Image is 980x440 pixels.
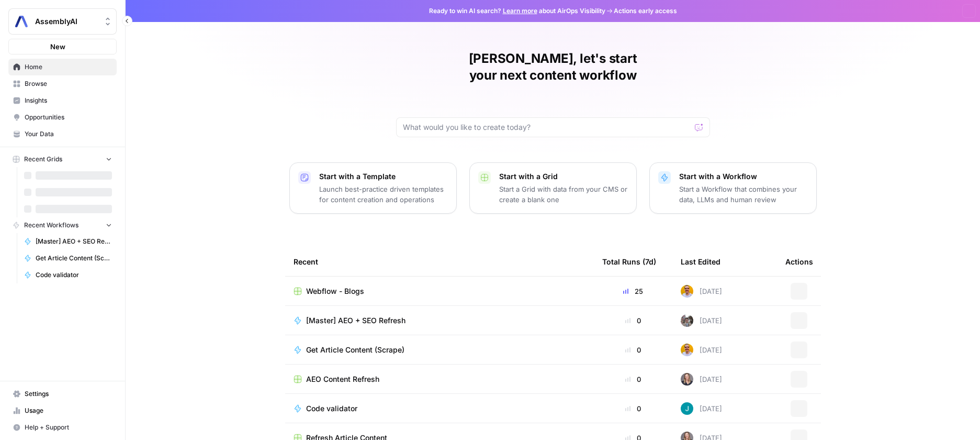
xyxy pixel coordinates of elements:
span: Browse [25,79,112,89]
h1: [PERSON_NAME], let's start your next content workflow [396,50,710,84]
div: 0 [602,374,664,384]
a: Get Article Content (Scrape) [294,345,585,355]
span: Code validator [306,403,357,414]
span: Code validator [36,270,112,280]
span: Actions early access [614,6,677,16]
a: Insights [8,92,117,109]
a: AEO Content Refresh [294,374,585,384]
a: [Master] AEO + SEO Refresh [294,315,585,326]
a: Code validator [19,267,117,283]
img: a2mlt6f1nb2jhzcjxsuraj5rj4vi [681,314,693,327]
span: Recent Grids [24,155,62,164]
span: Get Article Content (Scrape) [306,345,404,355]
div: 0 [602,315,664,326]
button: Start with a TemplateLaunch best-practice driven templates for content creation and operations [289,162,457,214]
a: [Master] AEO + SEO Refresh [19,233,117,250]
p: Start a Workflow that combines your data, LLMs and human review [679,184,808,205]
img: mtm3mwwjid4nvhapkft0keo1ean8 [681,285,693,298]
a: Settings [8,386,117,402]
a: Home [8,59,117,75]
a: Learn more [503,7,537,15]
img: aykddn03nspp7mweza4af86apy8j [681,402,693,415]
span: Opportunities [25,113,112,122]
div: [DATE] [681,314,722,327]
span: Webflow - Blogs [306,286,364,296]
a: Opportunities [8,109,117,126]
p: Start a Grid with data from your CMS or create a blank one [499,184,628,205]
div: 25 [602,286,664,296]
p: Start with a Template [319,171,448,182]
span: Usage [25,406,112,415]
p: Launch best-practice driven templates for content creation and operations [319,184,448,205]
div: Actions [785,247,813,276]
p: Start with a Grid [499,171,628,182]
div: [DATE] [681,285,722,298]
a: Browse [8,75,117,92]
span: Insights [25,96,112,105]
span: New [50,41,65,52]
div: 0 [602,345,664,355]
div: Recent [294,247,585,276]
input: What would you like to create today? [403,122,691,133]
span: Recent Workflows [24,221,78,230]
div: [DATE] [681,373,722,386]
div: [DATE] [681,344,722,356]
p: Start with a Workflow [679,171,808,182]
span: AEO Content Refresh [306,374,379,384]
a: Get Article Content (Scrape) [19,250,117,267]
span: Get Article Content (Scrape) [36,254,112,263]
span: [Master] AEO + SEO Refresh [36,237,112,246]
button: Start with a GridStart a Grid with data from your CMS or create a blank one [469,162,637,214]
a: Webflow - Blogs [294,286,585,296]
img: mtm3mwwjid4nvhapkft0keo1ean8 [681,344,693,356]
span: AssemblyAI [35,16,98,27]
img: u13gwt194sd4qc1jrypxg1l0agas [681,373,693,386]
button: Workspace: AssemblyAI [8,8,117,35]
button: Recent Grids [8,151,117,167]
span: [Master] AEO + SEO Refresh [306,315,405,326]
span: Settings [25,389,112,399]
span: Ready to win AI search? about AirOps Visibility [429,6,605,16]
img: AssemblyAI Logo [12,12,31,31]
div: 0 [602,403,664,414]
a: Code validator [294,403,585,414]
a: Usage [8,402,117,419]
button: New [8,39,117,54]
button: Recent Workflows [8,217,117,233]
span: Home [25,62,112,72]
div: Last Edited [681,247,720,276]
div: Total Runs (7d) [602,247,656,276]
span: Help + Support [25,423,112,432]
a: Your Data [8,126,117,142]
button: Help + Support [8,419,117,436]
div: [DATE] [681,402,722,415]
span: Your Data [25,129,112,139]
button: Start with a WorkflowStart a Workflow that combines your data, LLMs and human review [649,162,817,214]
